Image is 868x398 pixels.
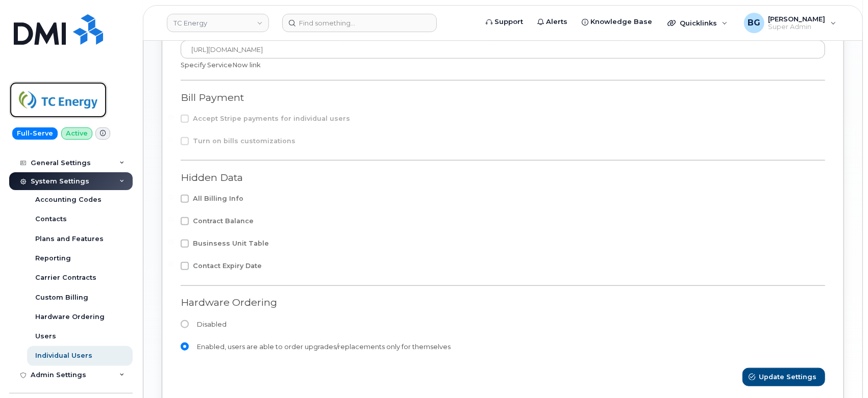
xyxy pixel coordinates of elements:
span: Update Settings [759,372,816,382]
a: Knowledge Base [575,12,659,32]
input: Turn on bills customizations [168,137,173,142]
span: Quicklinks [680,19,717,27]
div: Hardware Ordering [181,285,825,310]
a: TC Energy [167,14,269,32]
a: Support [479,12,530,32]
button: Update Settings [742,368,825,386]
input: Businsess Unit Table [168,240,173,245]
div: Quicklinks [660,13,735,33]
span: Contract Balance [193,217,254,225]
a: Alerts [530,12,575,32]
input: All Billing Info [168,195,173,200]
div: Specify ServiceNow link [181,61,825,70]
span: Support [494,17,523,27]
span: BG [748,17,760,29]
span: Accept Stripe payments for individual users [193,115,350,122]
span: Enabled, users are able to order upgrades/replacements only for themselves [193,342,451,351]
span: Super Admin [768,23,826,31]
div: Bill Geary [737,13,844,33]
input: Contract Balance [168,217,173,222]
iframe: Messenger Launcher [824,354,860,390]
span: [PERSON_NAME] [768,15,826,23]
span: Knowledge Base [590,17,652,27]
span: All Billing Info [193,195,243,202]
span: Turn on bills customizations [193,137,295,145]
input: Disabled [181,320,189,328]
span: Businsess Unit Table [193,240,269,247]
span: Alerts [546,17,567,27]
input: Find something... [282,14,437,32]
div: Hidden Data [181,160,825,184]
input: Contact Expiry Date [168,262,173,267]
div: Bill Payment [181,80,825,104]
input: Enabled, users are able to order upgrades/replacements only for themselves [181,342,189,351]
span: Disabled [193,320,227,328]
input: https://... [181,40,825,59]
input: Accept Stripe payments for individual users [168,115,173,120]
span: Contact Expiry Date [193,262,262,270]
